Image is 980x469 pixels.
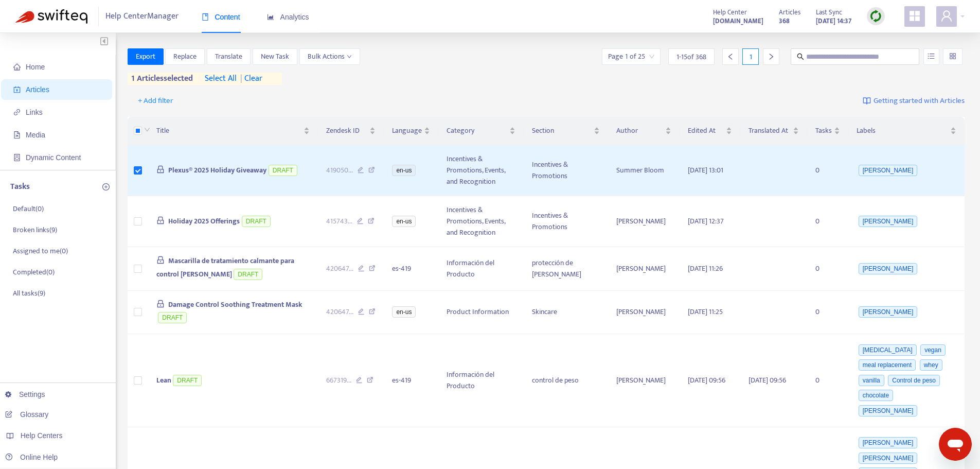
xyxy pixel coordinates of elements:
a: Online Help [5,453,58,461]
span: en-us [392,165,416,176]
th: Zendesk ID [318,117,384,145]
p: Tasks [10,181,30,193]
td: protección de [PERSON_NAME] [524,247,608,291]
strong: [DATE] 14:37 [816,15,851,27]
span: lock [156,216,165,224]
iframe: Button to launch messaging window [939,428,972,461]
span: appstore [908,10,921,22]
span: Edited At [688,125,724,136]
span: lock [156,256,165,264]
p: Broken links ( 9 ) [13,224,57,235]
td: Incentives & Promotions [524,196,608,247]
span: Home [26,63,45,71]
strong: [DOMAIN_NAME] [713,15,763,27]
td: es-419 [384,247,438,291]
th: Labels [848,117,965,145]
span: Getting started with Articles [874,95,965,107]
span: [PERSON_NAME] [859,306,918,318]
span: lock [156,300,165,308]
a: Glossary [5,410,48,419]
span: 667319 ... [326,375,351,386]
span: whey [920,359,942,371]
span: [DATE] 12:37 [688,215,724,227]
span: [DATE] 11:26 [688,263,723,274]
td: 0 [807,196,848,247]
button: Export [128,48,164,65]
td: es-419 [384,334,438,427]
span: 1 - 15 of 368 [676,51,706,62]
span: Last Sync [816,7,842,18]
span: DRAFT [269,165,297,176]
span: Dynamic Content [26,153,81,162]
p: Default ( 0 ) [13,203,44,214]
span: [DATE] 09:56 [688,374,725,386]
img: Swifteq [15,9,87,24]
span: Lean [156,374,171,386]
span: [MEDICAL_DATA] [859,344,917,356]
td: [PERSON_NAME] [608,247,680,291]
td: [PERSON_NAME] [608,196,680,247]
span: DRAFT [242,216,271,227]
td: Incentives & Promotions, Events, and Recognition [438,145,523,196]
button: unordered-list [923,48,939,65]
span: Holiday 2025 Offerings [168,215,240,227]
span: Export [136,51,155,62]
span: vanilla [859,375,884,386]
span: [PERSON_NAME] [859,216,918,227]
a: Settings [5,390,45,398]
td: 0 [807,247,848,291]
span: DRAFT [173,375,202,386]
span: Analytics [267,13,309,21]
strong: 368 [779,15,790,27]
span: Language [392,125,422,136]
p: All tasks ( 9 ) [13,288,45,299]
span: [PERSON_NAME] [859,405,918,416]
td: Información del Producto [438,334,523,427]
span: unordered-list [928,53,935,60]
span: en-us [392,216,416,227]
span: down [347,54,352,59]
span: area-chart [267,13,274,21]
td: 0 [807,291,848,335]
span: lock [156,165,165,173]
span: 1 articles selected [128,73,193,85]
td: Product Information [438,291,523,335]
span: 420647 ... [326,306,353,318]
span: [DATE] 13:01 [688,164,723,176]
span: chocolate [859,390,893,401]
span: Labels [857,125,948,136]
td: 0 [807,145,848,196]
span: search [797,53,804,60]
span: Help Centers [21,431,63,440]
th: Edited At [680,117,740,145]
span: clear [237,73,262,85]
span: [DATE] 11:25 [688,306,723,318]
button: Replace [165,48,205,65]
span: Links [26,108,43,116]
span: Help Center [713,7,747,18]
span: [DATE] 09:56 [749,374,786,386]
span: en-us [392,306,416,318]
p: Assigned to me ( 0 ) [13,246,68,256]
span: Translated At [749,125,791,136]
span: [PERSON_NAME] [859,437,918,448]
span: Title [156,125,301,136]
th: Translated At [740,117,807,145]
td: [PERSON_NAME] [608,334,680,427]
span: Control de peso [888,375,940,386]
button: New Task [253,48,297,65]
span: right [768,53,775,60]
th: Language [384,117,438,145]
span: Mascarilla de tratamiento calmante para control [PERSON_NAME] [156,255,295,280]
span: New Task [261,51,289,62]
span: + Add filter [138,95,173,107]
span: | [240,72,242,85]
td: [PERSON_NAME] [608,291,680,335]
a: [DOMAIN_NAME] [713,15,763,27]
span: Replace [173,51,197,62]
span: 415743 ... [326,216,352,227]
span: container [13,154,21,161]
span: Media [26,131,45,139]
span: Help Center Manager [105,7,179,26]
button: + Add filter [130,93,181,109]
